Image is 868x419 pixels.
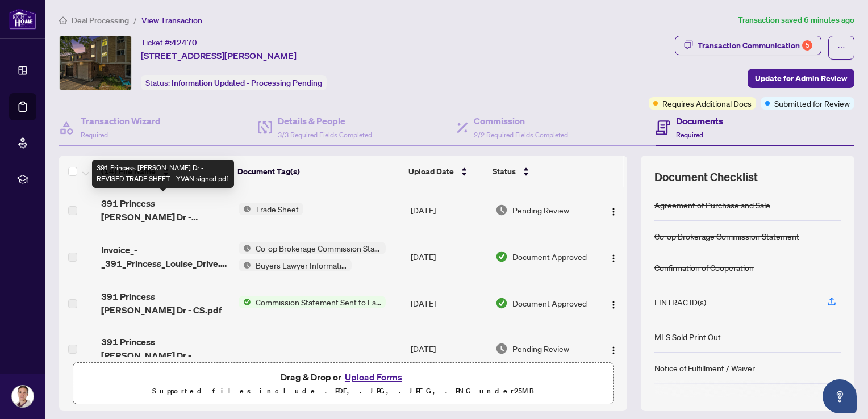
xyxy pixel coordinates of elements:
p: Supported files include .PDF, .JPG, .JPEG, .PNG under 25 MB [80,384,606,398]
span: Information Updated - Processing Pending [172,78,322,88]
div: Confirmation of Cooperation [654,261,754,274]
span: 42470 [172,37,197,48]
img: Status Icon [239,242,251,254]
img: Logo [609,254,618,263]
div: Transaction Communication [698,36,812,55]
div: Status: [141,75,327,90]
span: Commission Statement Sent to Lawyer [251,296,386,308]
img: Status Icon [239,296,251,308]
button: Open asap [823,379,857,413]
td: [DATE] [406,233,491,280]
img: logo [9,9,36,30]
div: MLS Sold Print Out [654,330,721,343]
button: Logo [604,248,623,266]
span: 391 Princess [PERSON_NAME] Dr - REVISED TRADE SHEET - YVAN.pdf [101,335,229,362]
article: Transaction saved 6 minutes ago [738,14,854,27]
th: Status [488,156,594,187]
li: / [133,14,137,27]
img: Document Status [495,342,508,355]
button: Logo [604,201,623,219]
span: Document Checklist [654,169,758,185]
div: FINTRAC ID(s) [654,296,706,308]
button: Status IconTrade Sheet [239,203,303,215]
span: 391 Princess [PERSON_NAME] Dr - CS.pdf [101,290,229,317]
img: Status Icon [239,259,251,271]
h4: Commission [474,114,568,128]
span: View Transaction [141,15,202,26]
img: Logo [609,207,618,216]
span: 3/3 Required Fields Completed [278,131,372,139]
button: Status IconCommission Statement Sent to Lawyer [239,296,386,308]
button: Upload Forms [341,370,406,384]
th: (14) File Name [97,156,233,187]
button: Status IconCo-op Brokerage Commission StatementStatus IconBuyers Lawyer Information [239,242,386,271]
td: [DATE] [406,326,491,371]
span: Invoice_-_391_Princess_Louise_Drive.pdf [101,243,229,270]
span: Required [676,131,703,139]
img: Document Status [495,250,508,263]
div: 391 Princess [PERSON_NAME] Dr - REVISED TRADE SHEET - YVAN signed.pdf [92,160,234,188]
img: Profile Icon [12,386,34,407]
h4: Details & People [278,114,372,128]
span: Update for Admin Review [755,69,847,87]
img: Document Status [495,297,508,309]
img: Logo [609,346,618,355]
div: Ticket #: [141,36,197,49]
span: Submitted for Review [774,97,850,110]
span: Status [493,165,516,178]
td: [DATE] [406,187,491,233]
span: Co-op Brokerage Commission Statement [251,242,386,254]
td: [DATE] [406,280,491,326]
div: Notice of Fulfillment / Waiver [654,362,755,374]
span: Document Approved [512,250,587,263]
div: Co-op Brokerage Commission Statement [654,230,799,242]
div: 5 [802,40,812,51]
th: Upload Date [404,156,489,187]
button: Logo [604,340,623,358]
span: Deal Processing [72,15,129,26]
div: Agreement of Purchase and Sale [654,199,770,211]
span: 2/2 Required Fields Completed [474,131,568,139]
img: Document Status [495,204,508,216]
span: Pending Review [512,342,569,355]
img: Logo [609,300,618,309]
button: Transaction Communication5 [675,36,821,55]
span: Drag & Drop or [281,370,406,384]
h4: Transaction Wizard [81,114,161,128]
span: Trade Sheet [251,203,303,215]
span: 391 Princess [PERSON_NAME] Dr - REVISED TRADE SHEET - YVAN signed.pdf [101,196,229,224]
span: Drag & Drop orUpload FormsSupported files include .PDF, .JPG, .JPEG, .PNG under25MB [73,363,613,405]
img: IMG-X12235525_1.jpg [60,36,131,90]
img: Status Icon [239,203,251,215]
span: Pending Review [512,204,569,216]
span: [STREET_ADDRESS][PERSON_NAME] [141,49,297,62]
h4: Documents [676,114,723,128]
button: Update for Admin Review [748,69,854,88]
span: Required [81,131,108,139]
span: ellipsis [837,44,845,52]
span: home [59,16,67,24]
span: Document Approved [512,297,587,309]
th: Document Tag(s) [233,156,404,187]
span: Buyers Lawyer Information [251,259,352,271]
span: Upload Date [408,165,454,178]
span: Requires Additional Docs [662,97,752,110]
button: Logo [604,294,623,312]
